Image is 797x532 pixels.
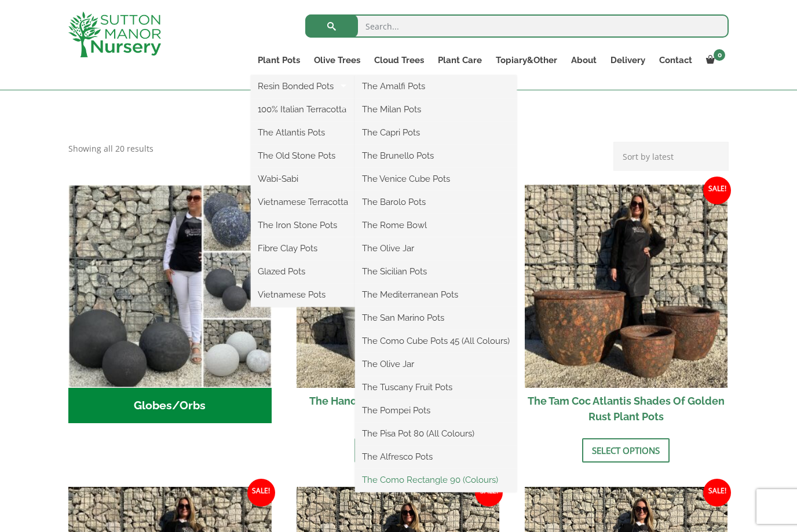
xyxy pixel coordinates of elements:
span: Sale! [703,177,731,204]
span: Sale! [703,479,731,507]
img: The Tam Coc Atlantis Shades Of Golden Rust Plant Pots [525,185,728,388]
a: The Iron Stone Pots [251,217,355,234]
a: Fibre Clay Pots [251,240,355,257]
a: The Amalfi Pots [355,78,517,95]
a: 100% Italian Terracotta [251,101,355,118]
a: The Sicilian Pots [355,263,517,280]
a: Glazed Pots [251,263,355,280]
a: 0 [699,52,729,68]
a: Resin Bonded Pots [251,78,355,95]
a: Contact [652,52,699,68]
span: Sale! [475,479,503,507]
a: Select options for “The Tam Coc Atlantis Shades Of Golden Rust Plant Pots” [582,438,670,463]
a: Vietnamese Terracotta [251,193,355,211]
a: The Olive Jar [355,240,517,257]
span: Sale! [247,479,275,507]
a: The Como Cube Pots 45 (All Colours) [355,332,517,350]
a: Delivery [604,52,652,68]
a: Vietnamese Pots [251,286,355,303]
a: The Pompei Pots [355,402,517,419]
h2: The Hanoi Atlantis Shades Of White Plant Pots [297,388,500,430]
a: Sale! The Tam Coc Atlantis Shades Of Golden Rust Plant Pots [525,185,728,430]
a: The San Marino Pots [355,309,517,326]
a: Topiary&Other [489,52,564,68]
a: The Atlantis Pots [251,124,355,141]
a: The Venice Cube Pots [355,170,517,188]
a: Visit product category Globes/Orbs [68,185,272,423]
a: The Brunello Pots [355,147,517,164]
a: Olive Trees [307,52,367,68]
a: About [564,52,604,68]
img: logo [68,12,161,57]
h2: The Tam Coc Atlantis Shades Of Golden Rust Plant Pots [525,388,728,430]
a: The Capri Pots [355,124,517,141]
select: Shop order [613,142,729,171]
a: The Olive Jar [355,355,517,373]
img: Globes/Orbs [68,185,272,388]
a: The Old Stone Pots [251,147,355,164]
a: The Como Rectangle 90 (Colours) [355,471,517,489]
a: The Alfresco Pots [355,448,517,465]
a: The Pisa Pot 80 (All Colours) [355,425,517,442]
a: Sale! The Hanoi Atlantis Shades Of White Plant Pots [297,185,500,430]
a: The Tuscany Fruit Pots [355,379,517,396]
span: 0 [714,49,725,61]
h2: Globes/Orbs [68,388,272,424]
a: Wabi-Sabi [251,170,355,188]
a: Cloud Trees [367,52,431,68]
a: The Barolo Pots [355,193,517,211]
p: Showing all 20 results [68,142,153,156]
a: Plant Care [431,52,489,68]
a: Plant Pots [251,52,307,68]
a: Select options for “The Hanoi Atlantis Shades Of White Plant Pots” [354,438,442,463]
a: The Milan Pots [355,101,517,118]
a: The Rome Bowl [355,217,517,234]
a: The Mediterranean Pots [355,286,517,303]
input: Search... [305,14,729,38]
